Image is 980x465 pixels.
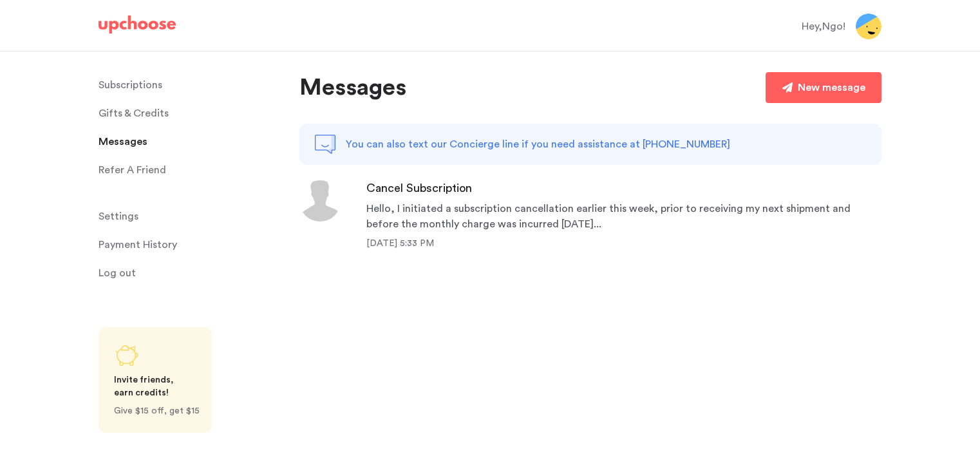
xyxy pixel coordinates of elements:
div: Hello, I initiated a subscription cancellation earlier this week, prior to receiving my next ship... [366,201,881,232]
a: Settings [99,204,284,229]
span: Log out [99,260,136,286]
a: Log out [99,260,284,286]
div: New message [798,80,865,95]
img: note-chat.png [315,134,335,155]
a: Share UpChoose [99,327,212,433]
p: Subscriptions [99,72,162,98]
img: paper-plane.png [782,82,793,93]
a: UpChoose [99,15,176,39]
a: Refer A Friend [99,157,284,183]
div: Hey, Ngo ! [802,19,845,34]
p: Messages [299,72,406,103]
p: Refer A Friend [99,157,166,183]
span: Gifts & Credits [99,100,169,126]
a: Messages [99,129,284,155]
img: icon [299,180,341,222]
div: [DATE] 5:33 PM [366,237,881,250]
a: Subscriptions [99,72,284,98]
img: UpChoose [99,15,176,33]
a: Gifts & Credits [99,100,284,126]
span: Messages [99,129,147,155]
span: Settings [99,204,138,229]
p: You can also text our Concierge line if you need assistance at [PHONE_NUMBER] [346,137,730,152]
a: Payment History [99,232,284,258]
div: Cancel Subscription [366,180,881,196]
p: Payment History [99,232,177,258]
